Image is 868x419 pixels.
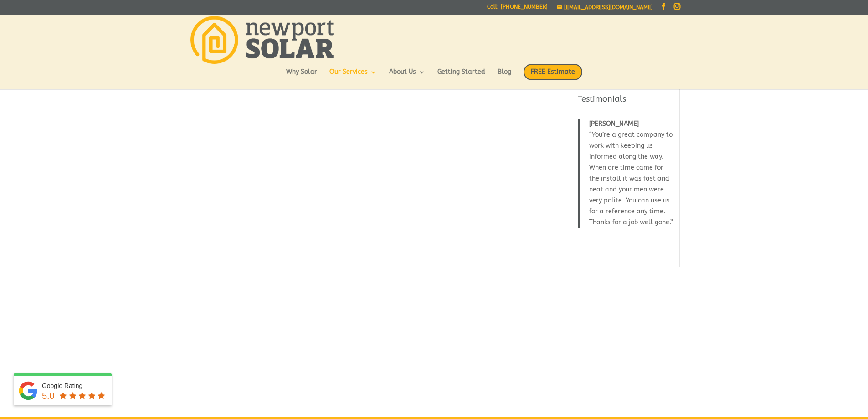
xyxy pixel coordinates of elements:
div: Google Rating [42,381,107,390]
a: Our Services [329,69,377,84]
a: Call: [PHONE_NUMBER] [487,4,548,14]
a: FREE Estimate [524,64,582,89]
img: Newport Solar | Solar Energy Optimized. [190,16,334,64]
span: [PERSON_NAME] [589,120,639,128]
a: Blog [498,69,511,84]
a: [EMAIL_ADDRESS][DOMAIN_NAME] [557,4,653,10]
a: Getting Started [437,69,485,84]
a: Why Solar [286,69,317,84]
span: 5.0 [42,391,55,401]
blockquote: You’re a great company to work with keeping us informed along the way. When are time came for the... [578,119,674,228]
span: FREE Estimate [524,64,582,80]
h4: Testimonials [578,93,674,109]
a: About Us [389,69,425,84]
